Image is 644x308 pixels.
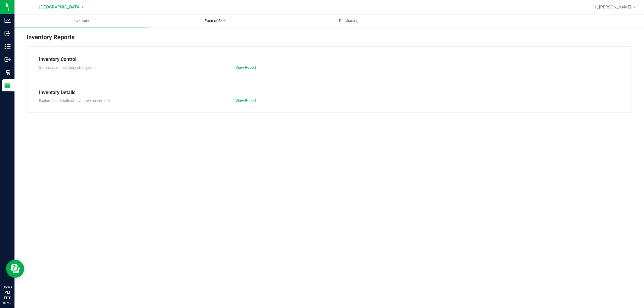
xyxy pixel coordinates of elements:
div: Inventory Reports [27,33,632,46]
inline-svg: Inventory [5,43,11,49]
inline-svg: Reports [5,82,11,88]
inline-svg: Outbound [5,56,11,62]
a: Inventory [14,14,148,27]
inline-svg: Analytics [5,17,11,24]
span: Inventory [66,18,97,24]
iframe: Resource center [6,260,24,278]
a: Point of Sale [148,14,282,27]
div: Inventory Details [39,89,620,96]
span: Hi, [PERSON_NAME]! [593,5,633,9]
div: Inventory Control [39,56,620,63]
a: Purchasing [282,14,416,27]
p: 06:43 PM EDT [3,284,12,301]
p: 09/19 [3,301,12,305]
a: View Report [235,98,256,103]
inline-svg: Retail [5,69,11,75]
span: Purchasing [331,18,367,24]
span: Summary of inventory changes [39,65,92,70]
a: View Report [235,65,256,70]
span: Point of Sale [197,18,234,24]
span: Explore the details of inventory movement [39,98,110,103]
span: [GEOGRAPHIC_DATA] [40,5,81,10]
inline-svg: Inbound [5,30,11,37]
